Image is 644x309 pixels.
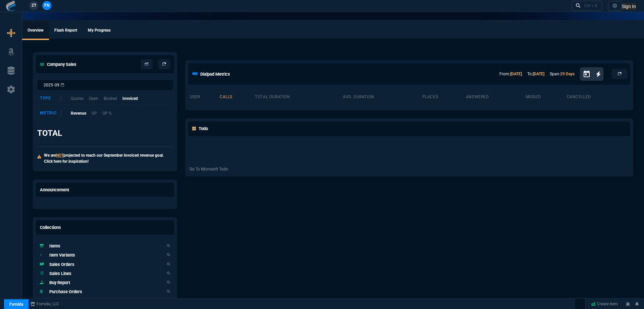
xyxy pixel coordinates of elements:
h5: Items [49,243,60,249]
a: My Progress [83,21,116,40]
p: Revenue [71,110,86,116]
span: FN [44,2,49,8]
div: Type [40,95,61,102]
th: placed [422,91,466,101]
p: From: [499,71,522,77]
a: [DATE] [533,72,544,76]
h5: Announcement [40,187,69,193]
span: NOT [56,153,63,158]
th: answered [466,91,525,101]
th: missed [525,91,567,101]
th: calls [219,91,255,101]
p: We are projected to reach our September invoiced revenue goal. Click here for inspiration! [44,152,173,164]
p: Invoiced [122,95,138,102]
p: Span: [550,71,575,77]
h5: Collections [40,224,61,231]
a: 29 Days [560,72,575,76]
a: [DATE] [510,72,522,76]
a: Go To Microsoft Todo [190,166,228,172]
h5: Todo [192,125,208,132]
h5: Dialpad Metrics [200,71,230,77]
p: GP [92,110,97,116]
a: msbcCompanyName [29,301,61,307]
h3: TOTAL [37,128,62,138]
p: GP % [102,110,112,116]
p: Open [89,95,98,102]
p: To: [527,71,544,77]
h5: Company Sales [40,61,76,68]
a: Overview [22,21,49,40]
span: ZT [32,2,36,8]
h5: Sales Lines [49,270,71,277]
th: avg. duration [342,91,422,101]
h5: Purchase Lines [49,298,79,304]
p: Quotes [71,95,84,102]
p: Booked [104,95,117,102]
th: total duration [255,91,342,101]
a: Create Item [588,299,621,309]
button: Open calendar [583,69,596,79]
h5: Purchase Orders [49,288,82,295]
div: Metric [40,110,61,116]
div: Ctrl + K [584,3,598,8]
h5: Sales Orders [49,261,74,268]
h5: Buy Report [49,279,70,286]
h5: Item Variants [49,252,75,258]
th: cancelled [567,91,629,101]
a: Flash Report [49,21,83,40]
th: user [190,91,220,101]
